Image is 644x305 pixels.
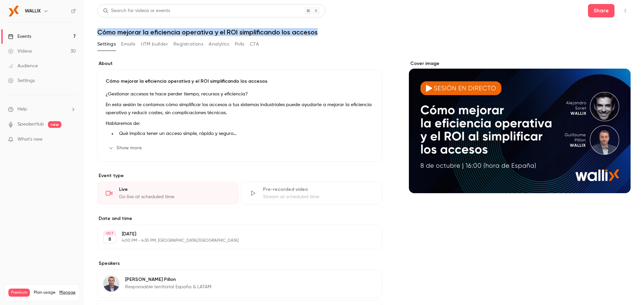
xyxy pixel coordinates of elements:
[104,231,116,236] div: OCT
[106,143,146,153] button: Show more
[34,290,55,295] span: Plan usage
[8,106,76,113] li: help-dropdown-opener
[125,284,211,290] p: Responsable territorial España & LATAM
[68,137,76,143] iframe: Noticeable Trigger
[125,276,211,283] p: [PERSON_NAME] Pillon
[116,130,374,137] li: Qué implica tener un acceso simple, rápido y seguro
[263,194,374,200] div: Stream at scheduled time
[106,101,374,117] p: En esta sesión te contamos cómo simplificar los accesos a tus sistemas industriales puede ayudart...
[17,121,44,128] a: SpeakerHub
[8,77,35,84] div: Settings
[59,290,75,295] a: Manage
[209,39,229,50] button: Analytics
[122,238,346,243] p: 4:00 PM - 4:30 PM, [GEOGRAPHIC_DATA]/[GEOGRAPHIC_DATA]
[103,7,170,14] div: Search for videos or events
[141,39,168,50] button: UTM builder
[588,4,614,17] button: Share
[106,90,374,98] p: ¿Gestionar accesos te hace perder tiempo, recursos y eficiencia?
[119,194,230,200] div: Go live at scheduled time
[97,270,382,298] div: Guillaume Pillon[PERSON_NAME] PillonResponsable territorial España & LATAM
[25,8,41,14] h6: WALLIX
[97,182,238,205] div: LiveGo live at scheduled time
[119,186,230,193] div: Live
[173,39,203,50] button: Registrations
[409,60,631,67] label: Cover image
[106,120,374,128] p: Hablaremos de:
[122,231,346,237] p: [DATE]
[8,48,32,55] div: Videos
[97,215,382,222] label: Date and time
[8,6,19,16] img: WALLIX
[8,33,31,40] div: Events
[235,39,245,50] button: Polls
[121,39,135,50] button: Emails
[103,276,119,292] img: Guillaume Pillon
[8,289,30,297] span: Premium
[250,39,259,50] button: CTA
[241,182,382,205] div: Pre-recorded videoStream at scheduled time
[263,186,374,193] div: Pre-recorded video
[48,121,61,128] span: new
[97,172,382,179] p: Event type
[409,60,631,193] section: Cover image
[108,236,111,243] p: 8
[97,28,631,36] h1: Cómo mejorar la eficiencia operativa y el ROI simplificando los accesos
[106,78,374,85] p: Cómo mejorar la eficiencia operativa y el ROI simplificando los accesos
[17,136,43,143] span: What's new
[97,260,382,267] label: Speakers
[97,39,116,50] button: Settings
[17,106,27,113] span: Help
[8,63,38,69] div: Audience
[97,60,382,67] label: About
